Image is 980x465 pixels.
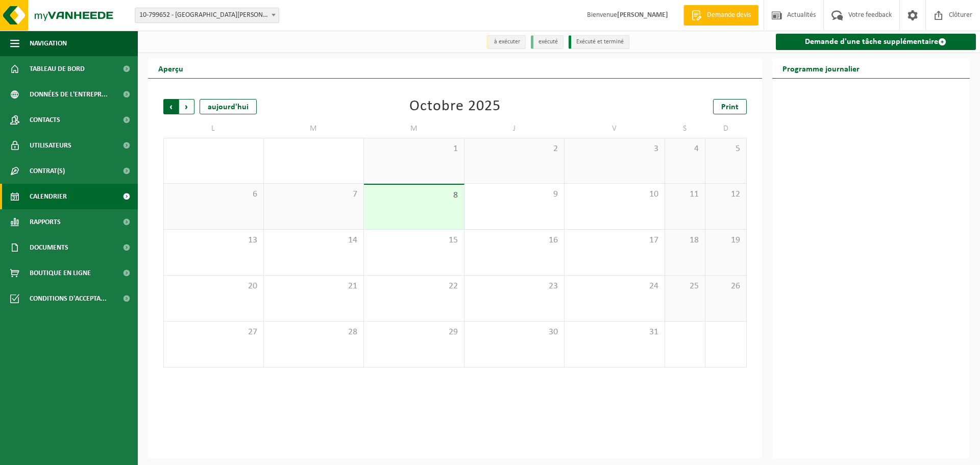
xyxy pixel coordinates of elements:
[570,189,659,200] span: 10
[200,99,257,114] div: aujourd'hui
[710,281,741,292] span: 26
[470,189,559,200] span: 9
[369,235,459,246] span: 15
[486,35,526,49] li: à exécuter
[369,143,459,155] span: 1
[704,10,753,20] span: Demande devis
[269,235,359,246] span: 14
[269,327,359,338] span: 28
[531,35,563,49] li: exécuté
[30,82,108,107] span: Données de l'entrepr...
[705,119,746,138] td: D
[169,235,258,246] span: 13
[269,281,359,292] span: 21
[670,281,700,292] span: 25
[30,133,71,158] span: Utilisateurs
[369,327,459,338] span: 29
[470,235,559,246] span: 16
[721,103,739,111] span: Print
[670,189,700,200] span: 11
[772,58,870,78] h2: Programme journalier
[565,119,665,138] td: V
[464,119,565,138] td: J
[569,35,629,49] li: Exécuté et terminé
[135,8,279,23] span: 10-799652 - GAILLIET JULIEN - PLAINEVAUX
[776,34,976,50] a: Demande d'une tâche supplémentaire
[713,99,747,114] a: Print
[269,189,359,200] span: 7
[169,327,258,338] span: 27
[570,327,659,338] span: 31
[30,184,67,209] span: Calendrier
[135,8,279,22] span: 10-799652 - GAILLIET JULIEN - PLAINEVAUX
[169,281,258,292] span: 20
[409,99,501,114] div: Octobre 2025
[30,260,91,286] span: Boutique en ligne
[570,281,659,292] span: 24
[163,119,264,138] td: L
[30,107,60,133] span: Contacts
[470,327,559,338] span: 30
[710,235,741,246] span: 19
[163,99,179,114] span: Précédent
[710,143,741,155] span: 5
[470,143,559,155] span: 2
[30,209,61,235] span: Rapports
[369,281,459,292] span: 22
[169,189,258,200] span: 6
[179,99,194,114] span: Suivant
[617,11,668,19] strong: [PERSON_NAME]
[369,190,459,201] span: 8
[670,235,700,246] span: 18
[30,158,65,184] span: Contrat(s)
[30,31,67,56] span: Navigation
[364,119,464,138] td: M
[570,235,659,246] span: 17
[670,143,700,155] span: 4
[30,286,107,311] span: Conditions d'accepta...
[30,235,68,260] span: Documents
[665,119,706,138] td: S
[570,143,659,155] span: 3
[30,56,85,82] span: Tableau de bord
[264,119,364,138] td: M
[683,5,758,26] a: Demande devis
[470,281,559,292] span: 23
[148,58,193,78] h2: Aperçu
[710,189,741,200] span: 12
